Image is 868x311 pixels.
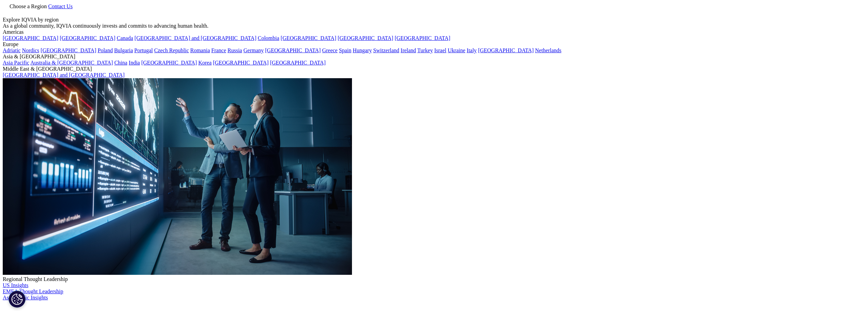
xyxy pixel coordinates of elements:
div: Middle East & [GEOGRAPHIC_DATA] [3,66,865,72]
a: Poland [98,47,113,53]
a: Australia & [GEOGRAPHIC_DATA] [30,60,113,66]
div: Americas [3,29,865,35]
a: [GEOGRAPHIC_DATA] [338,35,393,41]
a: Romania [190,47,210,53]
div: As a global community, IQVIA continuously invests and commits to advancing human health. [3,23,865,29]
a: Canada [117,35,133,41]
a: Spain [339,47,351,53]
a: Italy [467,47,476,53]
a: Portugal [134,47,153,53]
a: [GEOGRAPHIC_DATA] [281,35,336,41]
a: Greece [322,47,337,53]
a: [GEOGRAPHIC_DATA] [478,47,534,53]
a: [GEOGRAPHIC_DATA] [270,60,326,66]
a: Germany [244,47,264,53]
a: Hungary [353,47,372,53]
div: Regional Thought Leadership [3,276,865,282]
a: [GEOGRAPHIC_DATA] and [GEOGRAPHIC_DATA] [134,35,256,41]
button: Cookies Settings [9,291,26,308]
span: Choose a Region [10,3,47,9]
a: Korea [198,60,211,66]
a: [GEOGRAPHIC_DATA] [395,35,450,41]
a: Ukraine [448,47,466,53]
a: France [211,47,226,53]
a: Israel [434,47,446,53]
a: Bulgaria [114,47,133,53]
a: [GEOGRAPHIC_DATA] and [GEOGRAPHIC_DATA] [3,72,124,78]
a: Asia Pacific [3,60,29,66]
a: Netherlands [535,47,561,53]
a: India [129,60,140,66]
a: Russia [227,47,242,53]
a: Nordics [22,47,39,53]
div: Explore IQVIA by region [3,17,865,23]
a: Contact Us [48,3,73,9]
a: Adriatic [3,47,20,53]
a: EMEA Thought Leadership [3,288,63,294]
img: 2093_analyzing-data-using-big-screen-display-and-laptop.png [3,78,352,275]
a: [GEOGRAPHIC_DATA] [41,47,96,53]
div: Europe [3,41,865,47]
a: Colombia [258,35,279,41]
a: Ireland [401,47,416,53]
a: Asia Pacific Insights [3,295,48,300]
a: US Insights [3,282,28,288]
div: Asia & [GEOGRAPHIC_DATA] [3,54,865,60]
a: [GEOGRAPHIC_DATA] [60,35,115,41]
a: China [114,60,127,66]
a: Switzerland [373,47,399,53]
a: Czech Republic [154,47,189,53]
a: [GEOGRAPHIC_DATA] [265,47,321,53]
a: Turkey [417,47,433,53]
a: [GEOGRAPHIC_DATA] [141,60,197,66]
a: [GEOGRAPHIC_DATA] [213,60,268,66]
a: [GEOGRAPHIC_DATA] [3,35,58,41]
